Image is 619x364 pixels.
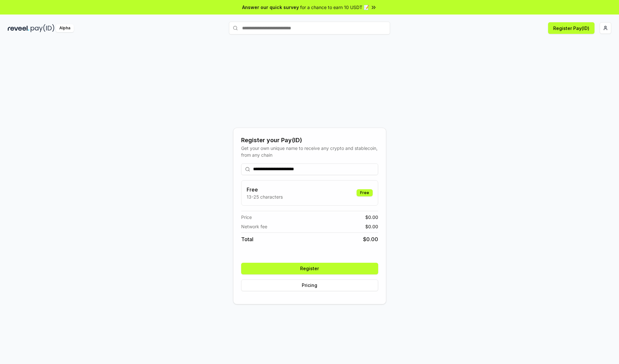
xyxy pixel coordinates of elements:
[548,22,594,34] button: Register Pay(ID)
[241,280,378,291] button: Pricing
[241,263,378,274] button: Register
[242,4,299,11] span: Answer our quick survey
[247,186,283,193] h3: Free
[365,214,378,221] span: $ 0.00
[241,235,253,243] span: Total
[8,24,29,32] img: reveel_dark
[241,223,267,230] span: Network fee
[241,136,378,145] div: Register your Pay(ID)
[365,223,378,230] span: $ 0.00
[241,145,378,158] div: Get your own unique name to receive any crypto and stablecoin, from any chain
[357,189,373,196] div: Free
[31,24,54,32] img: pay_id
[241,214,252,221] span: Price
[363,235,378,243] span: $ 0.00
[247,193,283,200] p: 13-25 characters
[300,4,369,11] span: for a chance to earn 10 USDT 📝
[56,24,74,32] div: Alpha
